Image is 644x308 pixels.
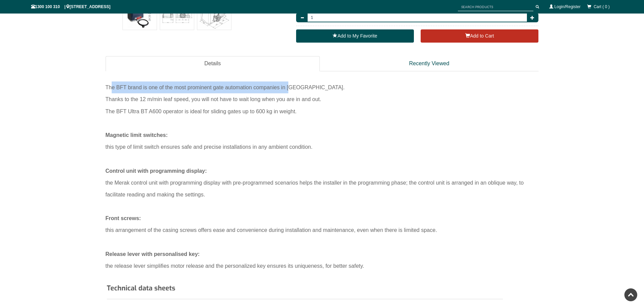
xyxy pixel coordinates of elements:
[458,3,533,11] input: SEARCH PRODUCTS
[509,127,644,284] iframe: LiveChat chat widget
[106,93,539,105] div: Thanks to the 12 m/min leaf speed, you will not have to wait long when you are in and out.
[594,4,609,9] span: Cart ( 0 )
[106,141,539,153] div: this type of limit switch ensures safe and precise installations in any ambient condition.
[554,4,580,9] a: Login/Register
[106,224,539,236] div: this arrangement of the casing screws offers ease and convenience during installation and mainten...
[106,81,539,93] div: The BFT brand is one of the most prominent gate automation companies in [GEOGRAPHIC_DATA].
[106,260,539,272] div: the release lever simplifies motor release and the personalized key ensures its uniqueness, for b...
[320,56,539,71] a: Recently Viewed
[106,251,200,257] span: Release lever with personalised key:
[421,29,538,43] button: Add to Cart
[106,215,141,221] span: Front screws:
[106,56,320,71] a: Details
[106,168,207,174] span: Control unit with programming display:
[31,4,111,9] span: 1300 100 310 | [STREET_ADDRESS]
[106,132,168,138] span: Magnetic limit switches:
[106,105,539,117] div: The BFT Ultra BT A600 operator is ideal for sliding gates up to 600 kg in weight.
[296,29,414,43] a: Add to My Favorite
[106,177,539,200] div: the Merak control unit with programming display with pre-programmed scenarios helps the installer...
